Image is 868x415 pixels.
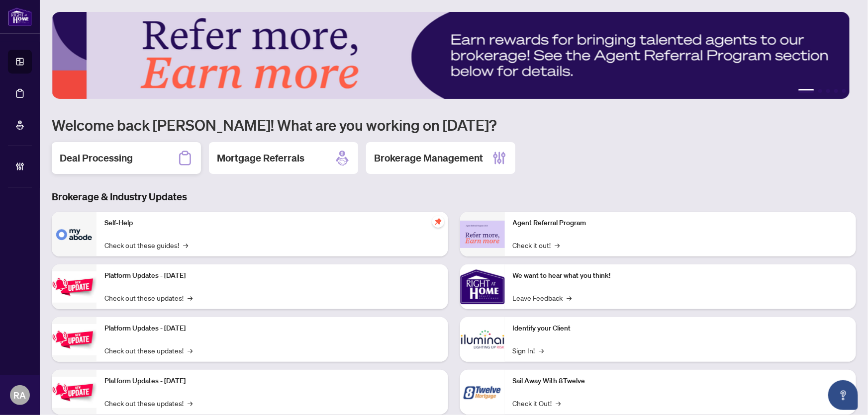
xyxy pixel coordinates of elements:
a: Check it Out!→ [513,398,561,409]
img: Sail Away With 8Twelve [460,370,505,415]
button: 5 [842,89,846,93]
p: Identify your Client [513,323,849,334]
p: Platform Updates - [DATE] [104,270,440,281]
a: Check out these updates!→ [104,398,193,409]
h2: Brokerage Management [374,151,483,165]
h2: Mortgage Referrals [217,151,304,165]
a: Leave Feedback→ [513,292,572,303]
img: Self-Help [52,212,96,256]
img: Platform Updates - July 21, 2025 [52,271,96,303]
img: We want to hear what you think! [460,264,505,309]
span: → [188,398,193,409]
span: RA [14,388,26,402]
p: Self-Help [104,218,440,229]
img: Platform Updates - June 23, 2025 [52,377,96,408]
span: → [556,398,561,409]
button: Open asap [828,380,858,410]
span: → [567,292,572,303]
span: → [555,240,560,250]
p: Agent Referral Program [513,218,849,229]
button: 4 [834,89,838,93]
img: logo [8,7,32,26]
p: We want to hear what you think! [513,270,849,281]
a: Check out these updates!→ [104,345,193,356]
h2: Deal Processing [60,151,133,165]
p: Platform Updates - [DATE] [104,323,440,334]
button: 1 [798,89,814,93]
span: → [539,345,544,356]
a: Check it out!→ [513,240,560,250]
a: Check out these updates!→ [104,292,193,303]
p: Platform Updates - [DATE] [104,376,440,387]
img: Identify your Client [460,317,505,362]
span: → [188,292,193,303]
img: Agent Referral Program [460,221,505,248]
span: → [183,240,188,250]
img: Slide 0 [52,12,850,99]
button: 2 [818,89,822,93]
img: Platform Updates - July 8, 2025 [52,324,96,355]
span: pushpin [432,216,444,228]
span: → [188,345,193,356]
button: 3 [826,89,830,93]
a: Sign In!→ [513,345,544,356]
p: Sail Away With 8Twelve [513,376,849,387]
h1: Welcome back [PERSON_NAME]! What are you working on [DATE]? [52,115,856,134]
a: Check out these guides!→ [104,240,188,250]
h3: Brokerage & Industry Updates [52,190,856,204]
